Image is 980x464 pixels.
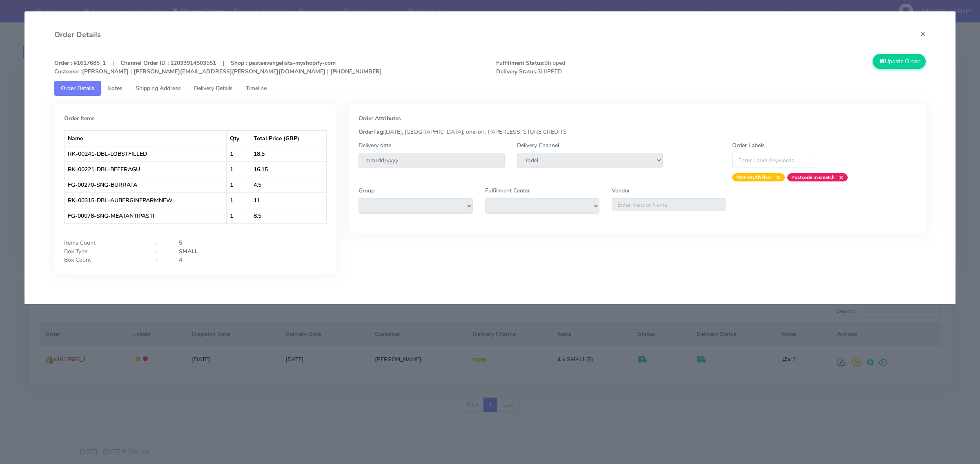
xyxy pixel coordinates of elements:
th: Qty [227,130,250,146]
label: Vendor [612,186,630,195]
th: Total Price (GBP) [250,130,326,146]
td: 1 [227,146,250,161]
strong: Order Items [64,115,95,122]
strong: 5 [179,239,182,247]
span: × [835,173,844,181]
td: RK-00241-DBL-LOBSTFILLED [65,146,227,161]
strong: 4 [179,256,182,264]
strong: Order : #1617685_1 | Channel Order ID : 12033914503551 | Shop : pastaevangelists-myshopify-com [P... [54,59,382,75]
h4: Order Details [54,29,101,40]
td: 11 [250,192,326,208]
div: Items Count [58,239,149,247]
span: Timeline [246,84,267,92]
ul: Tabs [54,81,926,96]
strong: Order Attributes [359,115,401,122]
span: Shipped SHIPPED [490,59,711,76]
div: : [149,256,172,264]
label: Delivery date [359,141,391,150]
td: 8.5 [250,208,326,223]
label: Fulfillment Center [485,186,530,195]
td: RK-00315-DBL-AUBERGINEPARMNEW [65,192,227,208]
strong: SMALL [179,247,198,255]
strong: Postcode mismatch [791,174,835,181]
strong: Fulfillment Status: [496,59,544,67]
td: 16.15 [250,161,326,177]
label: Group [359,186,374,195]
span: × [772,173,781,181]
button: Close [914,23,932,44]
td: FG-00270-SNG-BURRATA [65,177,227,192]
label: Order Labels [732,141,765,150]
div: : [149,239,172,247]
button: Update Order [873,54,926,69]
strong: Customer : [54,68,82,75]
span: Delivery Details [194,84,233,92]
td: 4.5 [250,177,326,192]
strong: Delivery Status: [496,68,537,75]
td: RK-00221-DBL-BEEFRAGU [65,161,227,177]
td: 1 [227,192,250,208]
th: Name [65,130,227,146]
td: 1 [227,177,250,192]
input: Enter Vendor Name [612,198,726,211]
div: : [149,247,172,256]
span: Order Details [61,84,94,92]
span: Notes [107,84,122,92]
td: 18.5 [250,146,326,161]
div: Box Count [58,256,149,264]
strong: NOT-SCANNED [736,174,772,181]
label: Delivery Channel [517,141,559,150]
input: Enter Label Keywords [732,153,816,168]
span: Shipping Address [136,84,181,92]
div: [DATE], [GEOGRAPHIC_DATA], one-off, PAPERLESS, STORE CREDITS [352,128,922,136]
td: FG-00078-SNG-MEATANTIPASTI [65,208,227,223]
strong: OrderTag: [359,128,384,136]
td: 1 [227,161,250,177]
td: 1 [227,208,250,223]
div: Box Type [58,247,149,256]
